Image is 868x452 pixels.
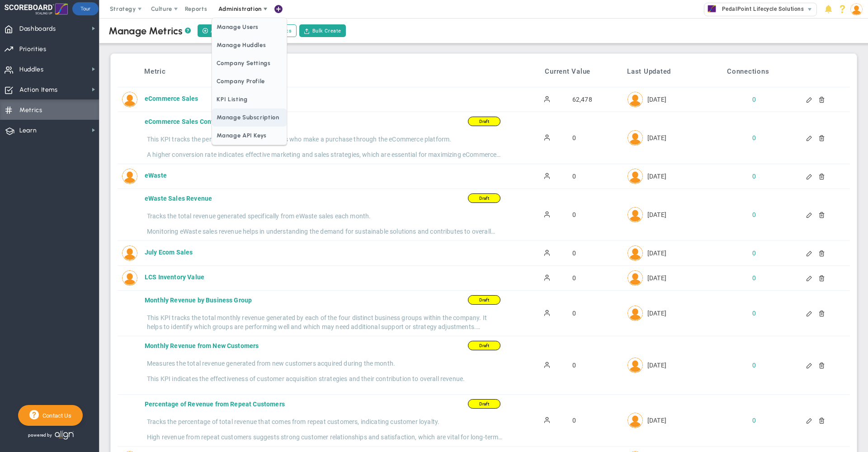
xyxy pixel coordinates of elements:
[647,361,666,370] span: Tue Jul 15 2025 15:42:56 GMT-0500 (Central Daylight Time)
[806,417,814,424] div: Edit this Metric
[468,117,500,126] div: Draft
[627,306,643,321] img: Paul Guenther
[739,309,754,318] div: Click to manage this Metric's Connections
[543,416,551,423] span: Manually Updated
[108,25,191,37] div: Manage Metrics
[122,92,137,107] img: Greg Saxon
[572,211,576,218] span: 0
[147,359,503,368] p: Measures the total revenue generated from new customers acquired during the month.
[39,412,71,419] span: Contact Us
[151,5,172,12] span: Culture
[572,417,576,424] span: 0
[147,417,503,426] p: Tracks the percentage of total revenue that comes from repeat customers, indicating customer loya...
[145,248,500,257] div: July Ecom Sales
[814,96,822,103] div: Delete this Metric
[145,194,468,203] div: eWaste Sales Revenue
[814,310,822,316] div: Delete this Metric
[717,3,804,15] span: PedalPoint Lifecycle Solutions
[739,172,754,181] div: Click to manage this Metric's Connections
[647,172,666,181] span: Tue Jul 15 2025 16:14:37 GMT-0500 (Central Daylight Time)
[739,416,754,425] div: Click to manage this Metric's Connections
[543,361,551,368] span: Manually Updated
[212,54,286,72] span: Company Settings
[543,309,551,316] span: Manually Updated
[147,227,503,236] p: Monitoring eWaste sales revenue helps in understanding the demand for sustainable solutions and c...
[806,96,814,103] div: Edit this Metric
[627,169,643,184] img: Paul Guenther
[647,416,666,425] span: Tue Jul 15 2025 15:42:56 GMT-0500 (Central Daylight Time)
[543,172,551,179] span: Manually Updated
[814,250,822,256] div: Delete this Metric
[572,310,576,317] span: 0
[19,101,42,120] span: Metrics
[198,24,242,37] button: Add Metric
[627,130,643,146] img: Greg Saxon
[145,171,500,180] div: eWaste
[739,273,754,282] div: Click to manage this Metric's Connections
[572,134,576,141] span: 0
[739,210,754,219] div: Click to manage this Metric's Connections
[543,133,551,141] span: Manually Updated
[212,108,286,127] span: Manage Subscription
[739,361,754,370] div: Click to manage this Metric's Connections
[147,135,503,144] p: This KPI tracks the percentage of website visitors who make a purchase through the eCommerce plat...
[543,273,551,281] span: Manually Updated
[122,245,137,261] img: Paul Guenther
[122,270,137,286] img: Greg Saxon
[814,212,822,218] div: Delete this Metric
[806,212,814,218] div: Edit this Metric
[647,273,666,282] span: Tue Jul 15 2025 16:28:48 GMT-0500 (Central Daylight Time)
[627,92,643,107] img: Greg Saxon
[218,5,261,12] span: Administration
[122,169,137,184] img: Greg Saxon
[19,60,44,79] span: Huddles
[19,19,56,38] span: Dashboards
[212,72,286,90] span: Company Profile
[647,95,666,104] span: Wed Jul 16 2025 10:10:14 GMT-0500 (Central Daylight Time)
[814,275,822,281] div: Delete this Metric
[147,212,503,221] p: Tracks the total revenue generated specifically from eWaste sales each month.
[518,67,591,75] h3: Current Value
[468,341,500,350] div: Draft
[572,96,592,103] span: 62478
[147,150,503,159] p: A higher conversion rate indicates effective marketing and sales strategies, which are essential ...
[814,135,822,141] div: Delete this Metric
[806,173,814,179] div: Edit this Metric
[147,313,503,331] p: This KPI tracks the total monthly revenue generated by each of the four distinct business groups ...
[590,67,700,75] h3: Last Updated
[739,249,754,258] div: Click to manage this Metric's Connections
[572,250,576,257] span: 0
[647,309,666,318] span: Tue Jul 15 2025 15:41:05 GMT-0500 (Central Daylight Time)
[814,362,822,368] div: Delete this Metric
[147,433,503,442] p: High revenue from repeat customers suggests strong customer relationships and satisfaction, which...
[627,358,643,373] img: Greg Saxon
[212,90,286,108] span: KPI Listing
[739,133,754,142] div: Click to manage this Metric's Connections
[572,173,576,180] span: 0.0000
[627,245,643,261] img: Paul Guenther
[145,117,468,126] div: eCommerce Sales Conversion Rate
[647,133,666,142] span: Tue Jul 15 2025 15:42:56 GMT-0500 (Central Daylight Time)
[647,210,666,219] span: Tue Jul 15 2025 15:42:56 GMT-0500 (Central Daylight Time)
[814,417,822,424] div: Delete this Metric
[850,3,863,15] img: 206682.Person.photo
[468,399,500,409] div: Draft
[18,428,111,442] div: Powered by Align
[19,121,37,140] span: Learn
[806,275,814,281] div: Edit this Metric
[212,127,286,145] span: Manage API Keys
[144,67,459,75] h3: Metric
[147,374,503,383] p: This KPI indicates the effectiveness of customer acquisition strategies and their contribution to...
[806,250,814,256] div: Edit this Metric
[806,362,814,368] div: Edit this Metric
[543,210,551,217] span: Manually Updated
[627,207,643,222] img: Greg Saxon
[212,36,286,54] span: Manage Huddles
[468,295,500,305] div: Draft
[145,94,500,103] div: eCommerce Sales
[700,67,797,75] h3: Connections
[739,95,754,104] div: Click to manage this Metric's Connections
[647,249,666,258] span: Thu Jul 10 2025 08:33:10 GMT-0500 (Central Daylight Time)
[468,193,500,203] div: Draft
[572,274,576,282] span: 0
